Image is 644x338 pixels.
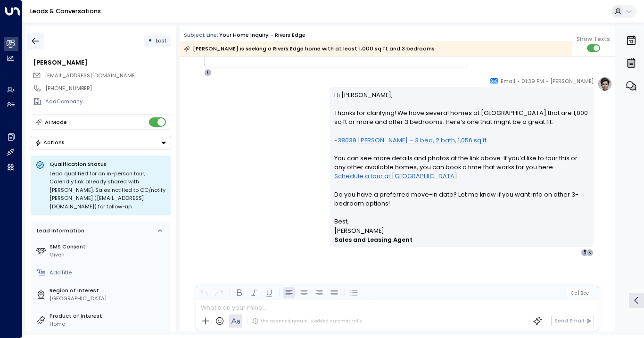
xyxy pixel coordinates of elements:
[184,31,218,39] span: Subject Line:
[334,91,589,217] p: Hi [PERSON_NAME], Thanks for clarifying! We have several homes at [GEOGRAPHIC_DATA] that are 1,00...
[34,227,84,235] div: Lead Information
[45,84,171,92] div: [PHONE_NUMBER]
[567,289,592,297] button: Cc|Bcc
[334,217,349,226] span: Best,
[45,98,171,106] div: AddCompany
[50,295,168,303] div: [GEOGRAPHIC_DATA]
[334,236,413,244] strong: Sales and Leasing Agent
[50,320,168,328] div: Home
[50,269,168,277] div: AddTitle
[50,243,168,251] label: SMS Consent
[148,34,152,48] div: •
[334,226,384,235] span: [PERSON_NAME]
[50,170,166,211] div: Lead qualified for an in-person tour; Calendly link already shared with [PERSON_NAME]. Sales noti...
[30,7,101,15] a: Leads & Conversations
[517,76,520,86] span: •
[252,318,362,324] div: The agent signature is added automatically
[33,58,171,67] div: [PERSON_NAME]
[35,139,65,146] div: Actions
[31,136,171,149] button: Actions
[501,76,515,86] span: Email
[570,290,589,296] span: Cc Bcc
[586,249,594,256] div: K
[521,76,544,86] span: 01:39 PM
[45,72,137,79] span: [EMAIL_ADDRESS][DOMAIN_NAME]
[581,249,588,256] div: 5
[550,76,594,86] span: [PERSON_NAME]
[334,172,457,181] a: Schedule a tour at [GEOGRAPHIC_DATA]
[50,312,168,320] label: Product of Interest
[50,160,166,168] p: Qualification Status
[45,72,137,80] span: katiemunroe85@gmail.com
[214,287,225,298] button: Redo
[198,287,210,298] button: Undo
[184,44,435,53] div: [PERSON_NAME] is seeking a Rivers Edge home with at least 1,000 sq ft and 3 bedrooms
[45,117,67,127] div: AI Mode
[50,287,168,295] label: Region of Interest
[338,136,487,145] a: 38039 [PERSON_NAME] – 3 bed, 2 bath, 1,056 sq ft
[219,31,305,39] div: Your Home Inquiry - Rivers Edge
[577,35,610,43] span: Show Texts
[204,69,212,76] div: T
[597,76,612,91] img: profile-logo.png
[578,290,579,296] span: |
[31,136,171,149] div: Button group with a nested menu
[50,251,168,259] div: Given
[156,37,166,44] span: Lost
[546,76,548,86] span: •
